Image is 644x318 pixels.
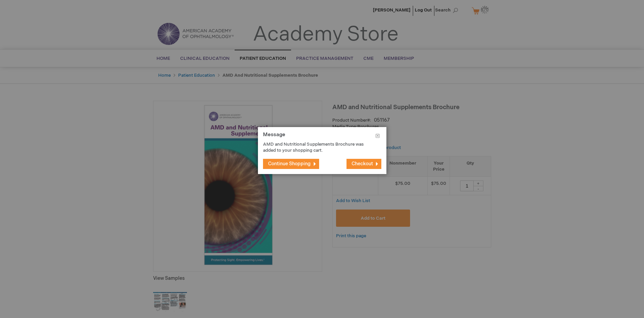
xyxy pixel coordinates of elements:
[263,132,381,141] h1: Message
[263,159,319,169] button: Continue Shopping
[263,141,371,154] p: AMD and Nutritional Supplements Brochure was added to your shopping cart.
[352,161,373,167] span: Checkout
[347,159,381,169] button: Checkout
[268,161,311,167] span: Continue Shopping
